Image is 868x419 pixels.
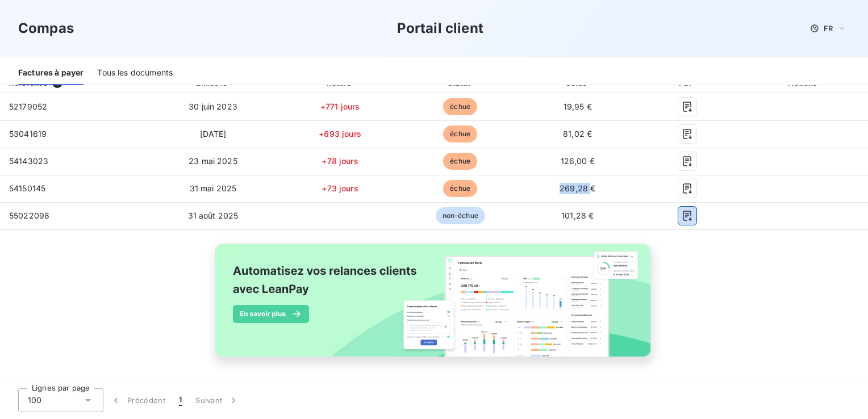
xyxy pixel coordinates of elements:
span: 23 mai 2025 [189,156,237,166]
h3: Compas [18,18,74,39]
span: +693 jours [319,129,361,139]
span: 31 mai 2025 [190,183,237,193]
span: 52179052 [9,102,47,111]
span: +78 jours [322,156,358,166]
span: échue [443,180,477,197]
span: non-échue [436,207,485,224]
span: échue [443,125,477,143]
img: banner [205,237,663,376]
span: +771 jours [320,102,360,111]
span: échue [443,98,477,115]
button: 1 [172,388,189,412]
button: Précédent [103,388,172,412]
span: 101,28 € [561,211,594,220]
span: 126,00 € [561,156,595,166]
h3: Portail client [397,18,483,39]
span: 30 juin 2023 [189,102,237,111]
span: 269,28 € [560,183,595,193]
button: Suivant [189,388,246,412]
span: +73 jours [322,183,358,193]
span: 55022098 [9,211,49,220]
span: 81,02 € [563,129,592,139]
span: [DATE] [200,129,227,139]
span: 31 août 2025 [188,211,239,220]
div: Factures à payer [18,61,84,85]
div: Tous les documents [97,61,173,85]
span: échue [443,153,477,170]
span: 53041619 [9,129,47,139]
span: 19,95 € [564,102,592,111]
span: 100 [28,395,41,406]
span: FR [824,24,833,33]
span: 54150145 [9,183,45,193]
span: 1 [179,395,182,406]
span: 54143023 [9,156,48,166]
